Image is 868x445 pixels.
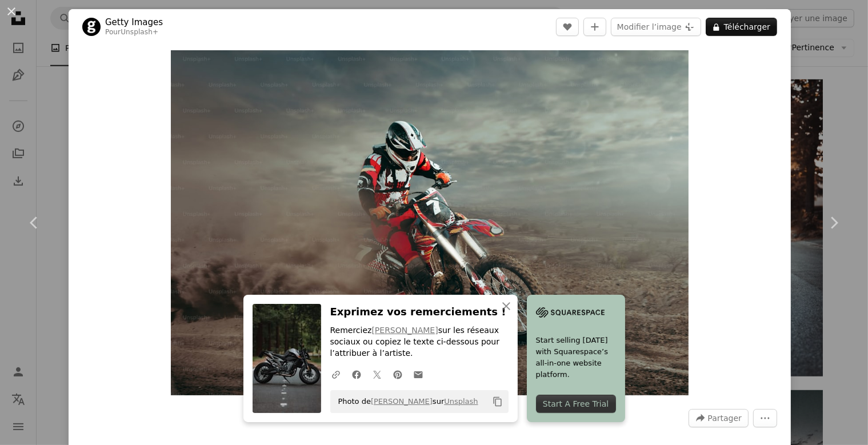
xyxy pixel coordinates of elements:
img: Accéder au profil de Getty Images [82,18,101,36]
button: Modifier l’image [611,18,701,36]
a: Partagez-leFacebook [346,363,367,386]
a: [PERSON_NAME] [371,326,438,335]
a: Partager par mail [408,363,429,386]
button: Partager cette image [689,409,749,427]
button: J’aime [556,18,579,36]
a: Partagez-leTwitter [367,363,387,386]
div: Pour [105,28,163,37]
span: Start selling [DATE] with Squarespace’s all-in-one website platform. [536,335,616,380]
span: Photo de sur [333,392,478,411]
div: Start A Free Trial [536,395,616,413]
button: Copier dans le presse-papier [488,392,507,411]
button: Zoom sur cette image [171,50,689,395]
a: Partagez-lePinterest [387,363,408,386]
span: Partager [708,410,742,427]
p: Remerciez sur les réseaux sociaux ou copiez le texte ci-dessous pour l’attribuer à l’artiste. [330,325,509,359]
h3: Exprimez vos remerciements ! [330,304,509,320]
a: Unsplash [444,397,478,406]
a: Start selling [DATE] with Squarespace’s all-in-one website platform.Start A Free Trial [527,295,625,422]
a: Getty Images [105,17,163,28]
img: photo de motocross [171,50,689,395]
a: [PERSON_NAME] [371,397,433,406]
button: Plus d’actions [753,409,777,427]
button: Télécharger [706,18,777,36]
a: Suivant [799,168,868,278]
a: Unsplash+ [121,28,158,36]
button: Ajouter à la collection [583,18,606,36]
img: file-1705255347840-230a6ab5bca9image [536,304,605,321]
